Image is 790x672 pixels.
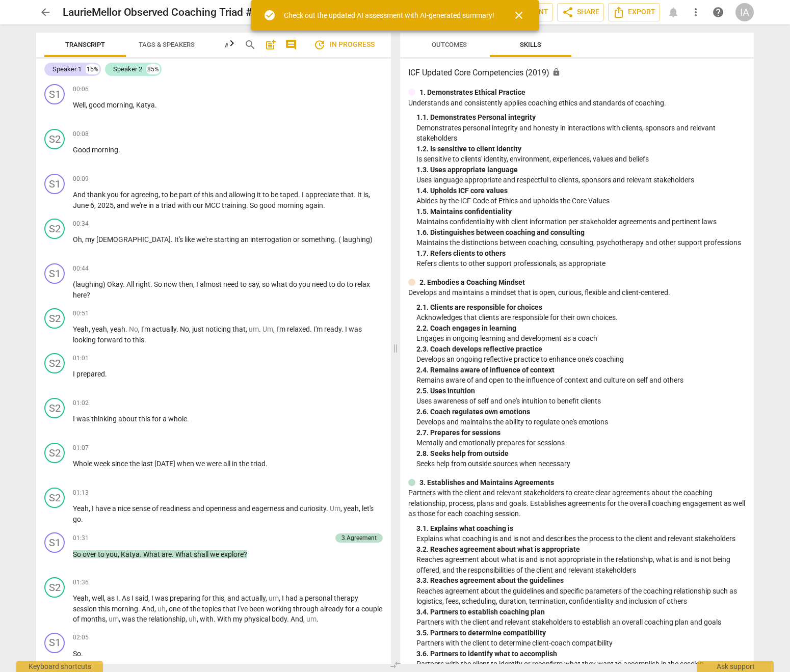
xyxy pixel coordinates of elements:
span: ? [87,291,90,299]
span: , [114,201,117,209]
span: good [259,201,277,209]
span: . [335,235,338,244]
span: a [155,201,161,209]
span: last [141,460,154,468]
span: have [95,504,112,513]
span: 01:13 [73,489,89,497]
span: just [192,325,205,333]
span: So [73,550,83,558]
span: in [148,201,155,209]
span: comment [285,39,297,51]
p: Remains aware of and open to the influence of context and culture on self and others [416,375,746,386]
p: Understands and consistently applies coaching ethics and standards of coaching. [408,98,746,109]
span: yeah [92,325,107,333]
span: , [89,325,92,333]
span: . [125,325,129,333]
span: when [177,460,196,468]
div: 1. 4. Upholds ICF core values [416,185,746,196]
span: All [126,280,136,288]
p: Abides by the ICF Code of Ethics and upholds the Core Values [416,196,746,206]
span: 00:44 [73,264,89,273]
span: What [175,550,194,558]
span: [DEMOGRAPHIC_DATA] [96,235,171,244]
span: close [513,9,525,21]
span: ( [338,235,343,244]
span: , [159,191,162,199]
span: to [329,280,337,288]
button: Show/Hide comments [283,37,299,53]
span: and [215,191,229,199]
span: be [271,191,280,199]
span: ready [324,325,341,333]
span: . [176,325,180,333]
div: 3. 2. Reaches agreement about what is appropriate [416,544,746,555]
span: was [76,415,91,423]
span: openness [206,504,238,513]
span: I'm [276,325,287,333]
span: help [712,6,724,18]
p: 1. Demonstrates Ethical Practice [419,87,525,98]
span: Good [73,146,92,154]
button: Share [557,3,604,21]
p: Develops and maintains the ability to regulate one's emotions [416,417,746,427]
span: since [112,460,129,468]
span: sense [132,504,152,513]
span: need [223,280,240,288]
div: 2. 4. Remains aware of influence of context [416,365,746,375]
p: Acknowledges that clients are responsible for their own choices. [416,312,746,323]
span: , [273,325,276,333]
span: 01:07 [73,444,89,452]
span: . [105,370,107,378]
span: . [266,460,268,468]
span: go [73,515,81,523]
span: , [259,280,262,288]
span: of [152,504,160,513]
span: , [189,325,192,333]
span: . [144,336,146,344]
div: Check out the updated AI assessment with AI-generated summary! [284,10,494,21]
p: Develops an ongoing reflective practice to enhance one's coaching [416,354,746,365]
div: Speaker 2 [113,64,142,74]
div: 85% [146,64,160,74]
span: good [89,101,107,109]
p: Is sensitive to clients' identity, environment, experiences, values and beliefs [416,154,746,165]
span: , [359,504,362,513]
span: 01:02 [73,399,89,408]
span: 00:08 [73,130,89,139]
span: What [143,550,162,558]
span: you [299,280,312,288]
span: interrogation [250,235,293,244]
span: And [73,191,87,199]
span: again [305,201,323,209]
span: forward [97,336,124,344]
span: or [293,235,301,244]
span: morning [92,146,118,154]
span: . [118,146,120,154]
span: we [196,460,206,468]
button: Add summary [262,37,279,53]
span: and [192,504,206,513]
div: 1. 3. Uses appropriate language [416,165,746,175]
span: Okay [107,280,123,288]
span: actually [152,325,176,333]
span: laughing) [343,235,373,244]
div: 2. 1. Clients are responsible for choices [416,302,746,313]
span: something [301,235,335,244]
span: post_add [265,39,277,51]
span: appreciate [305,191,340,199]
p: Mentally and emotionally prepares for sessions [416,438,746,448]
span: explore [221,550,244,558]
span: all [223,460,232,468]
span: arrow_back [39,6,51,18]
span: the [239,460,251,468]
span: check_circle [264,9,276,21]
span: then [179,280,193,288]
p: Partners with the client and relevant stakeholders to create clear agreements about the coaching ... [408,488,746,519]
span: ? [244,550,247,558]
span: of [194,191,202,199]
span: Katya [136,101,155,109]
button: IA [735,3,754,21]
span: 01:31 [73,534,89,543]
span: , [107,325,110,333]
span: , [86,101,89,109]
